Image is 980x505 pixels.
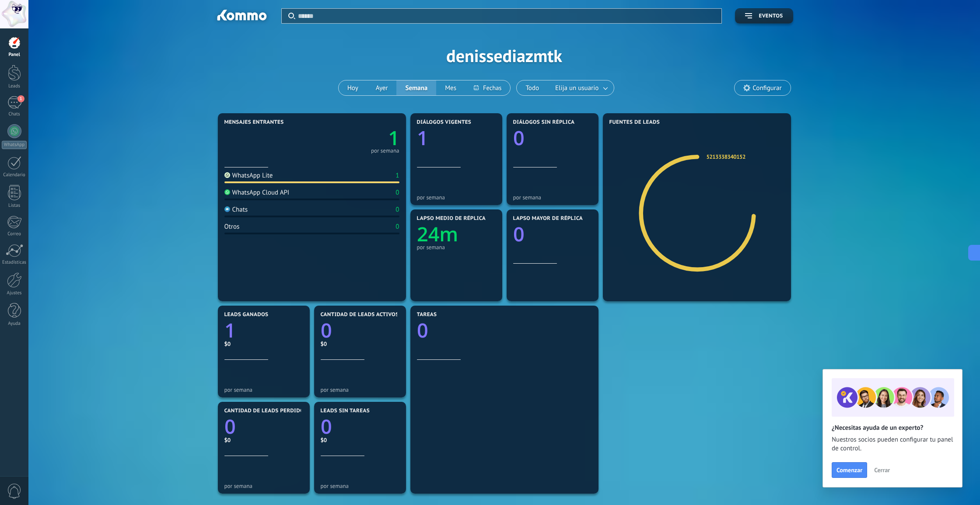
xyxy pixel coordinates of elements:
[321,317,399,344] a: 0
[224,188,290,197] div: WhatsApp Cloud API
[517,80,548,95] button: Todo
[417,119,472,125] span: Diálogos vigentes
[224,206,230,212] img: Chats
[513,216,583,222] span: Lapso mayor de réplica
[417,125,428,151] text: 1
[224,172,230,178] img: WhatsApp Lite
[321,340,399,348] div: $0
[224,312,269,318] span: Leads ganados
[371,149,399,153] div: por semana
[367,80,397,95] button: Ayer
[224,413,236,440] text: 0
[836,467,862,473] span: Comenzar
[2,290,27,296] div: Ajustes
[388,125,399,151] text: 1
[707,153,745,160] a: 5213338340152
[224,317,236,344] text: 1
[224,408,308,414] span: Cantidad de leads perdidos
[417,221,458,247] text: 24m
[2,141,27,149] div: WhatsApp
[321,436,399,444] div: $0
[321,408,370,414] span: Leads sin tareas
[321,413,399,440] a: 0
[417,194,496,201] div: por semana
[312,125,399,151] a: 1
[609,119,660,125] span: Fuentes de leads
[417,317,428,344] text: 0
[2,231,27,237] div: Correo
[339,80,367,95] button: Hoy
[735,8,793,24] button: Eventos
[224,189,230,195] img: WhatsApp Cloud API
[224,413,303,440] a: 0
[2,321,27,327] div: Ayuda
[417,317,592,344] a: 0
[395,171,399,180] div: 1
[2,52,27,58] div: Panel
[759,13,783,19] span: Eventos
[465,80,510,95] button: Fechas
[224,436,303,444] div: $0
[395,188,399,197] div: 0
[832,424,953,432] h2: ¿Necesitas ayuda de un experto?
[513,194,592,201] div: por semana
[513,221,525,247] text: 0
[224,119,284,125] span: Mensajes entrantes
[513,125,525,151] text: 0
[2,260,27,265] div: Estadísticas
[832,462,867,478] button: Comenzar
[17,95,24,102] span: 1
[224,205,248,214] div: Chats
[395,223,399,231] div: 0
[321,413,332,440] text: 0
[224,171,273,180] div: WhatsApp Lite
[417,312,437,318] span: Tareas
[417,244,496,251] div: por semana
[224,483,303,489] div: por semana
[321,387,399,393] div: por semana
[436,80,465,95] button: Mes
[2,203,27,209] div: Listas
[553,82,600,94] span: Elija un usuario
[417,216,486,222] span: Lapso medio de réplica
[752,84,781,92] span: Configurar
[874,467,890,473] span: Cerrar
[224,387,303,393] div: por semana
[548,80,614,95] button: Elija un usuario
[224,317,303,344] a: 1
[396,80,436,95] button: Semana
[321,483,399,489] div: por semana
[395,205,399,214] div: 0
[2,111,27,117] div: Chats
[321,312,399,318] span: Cantidad de leads activos
[513,119,575,125] span: Diálogos sin réplica
[2,172,27,178] div: Calendario
[832,435,953,453] span: Nuestros socios pueden configurar tu panel de control.
[2,84,27,89] div: Leads
[321,317,332,344] text: 0
[870,463,894,477] button: Cerrar
[224,340,303,348] div: $0
[224,223,240,231] div: Otros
